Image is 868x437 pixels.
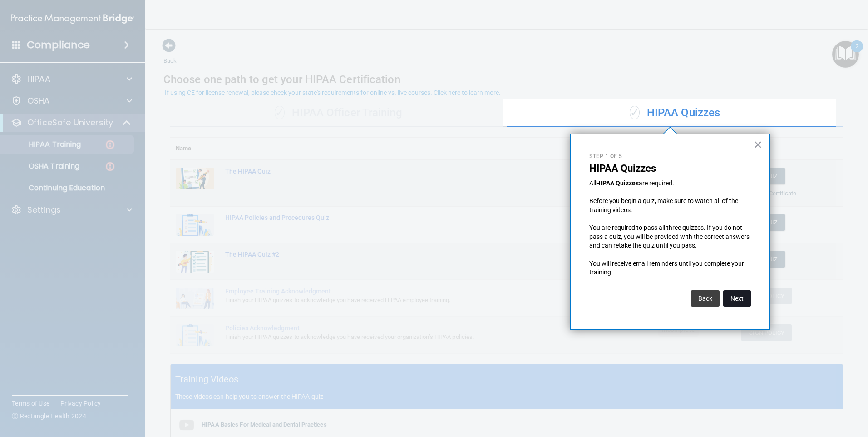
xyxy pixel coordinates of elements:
strong: HIPAA Quizzes [596,179,639,187]
button: Back [691,290,720,307]
p: Step 1 of 5 [589,153,751,160]
p: Before you begin a quiz, make sure to watch all of the training videos. [589,197,751,214]
span: are required. [639,179,674,187]
button: Next [723,290,751,307]
button: Close [754,137,762,152]
p: HIPAA Quizzes [589,163,751,174]
div: HIPAA Quizzes [507,99,843,127]
p: You are required to pass all three quizzes. If you do not pass a quiz, you will be provided with ... [589,223,751,250]
p: You will receive email reminders until you complete your training. [589,259,751,277]
span: All [589,179,596,187]
span: ✓ [630,106,640,119]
